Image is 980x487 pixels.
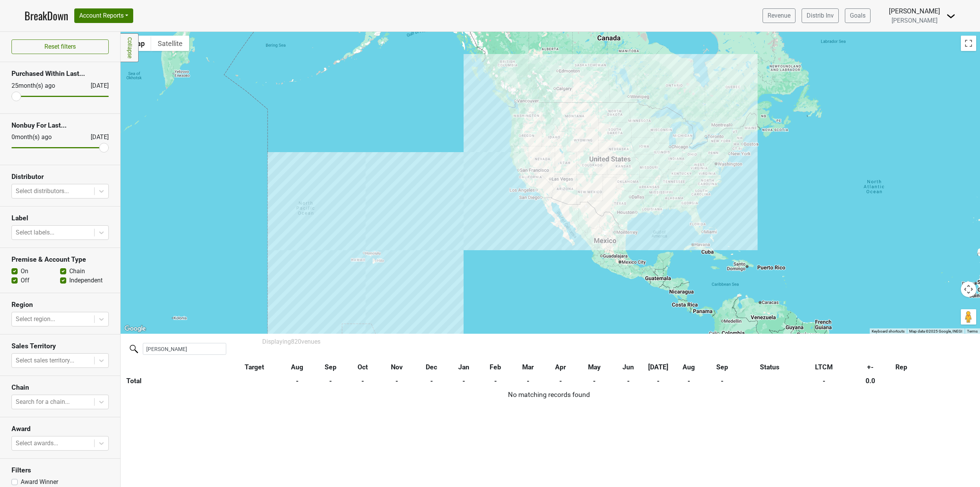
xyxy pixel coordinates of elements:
[480,374,511,388] th: -
[11,81,72,90] div: 25 month(s) ago
[961,36,976,51] button: Toggle fullscreen view
[262,337,791,346] div: Displaying 820 venues
[347,360,379,374] th: Oct: activate to sort column ascending
[644,374,671,388] th: -
[706,360,738,374] th: Sep: activate to sort column ascending
[11,214,109,222] h3: Label
[845,8,871,23] a: Goals
[961,309,976,325] button: Drag Pegman onto the map to open Street View
[74,8,133,23] button: Account Reports
[121,33,139,62] a: Collapse
[644,360,671,374] th: Jul: activate to sort column ascending
[415,374,448,388] th: -
[672,374,706,388] th: -
[480,360,511,374] th: Feb: activate to sort column ascending
[448,360,480,374] th: Jan: activate to sort column ascending
[379,360,415,374] th: Nov: activate to sort column ascending
[24,8,68,24] a: BreakDown
[122,324,148,334] a: Open this area in Google Maps (opens a new window)
[946,11,955,21] img: Dropdown Menu
[21,477,58,487] label: Award Winner
[11,342,109,350] h3: Sales Territory
[11,301,109,309] h3: Region
[801,374,847,388] th: -
[379,374,415,388] th: -
[11,173,109,181] h3: Distributor
[763,8,795,23] a: Revenue
[84,81,109,90] div: [DATE]
[545,374,577,388] th: -
[229,360,280,374] th: Target: activate to sort column ascending
[11,256,109,264] h3: Premise & Account Type
[69,276,103,285] label: Independent
[314,360,347,374] th: Sep: activate to sort column ascending
[967,329,978,333] a: Terms (opens in new tab)
[124,360,229,374] th: &nbsp;: activate to sort column ascending
[415,360,448,374] th: Dec: activate to sort column ascending
[909,329,962,333] span: Map data ©2025 Google, INEGI
[706,374,738,388] th: -
[577,374,612,388] th: -
[21,276,29,285] label: Off
[892,17,938,24] span: [PERSON_NAME]
[122,324,148,334] img: Google
[124,374,229,388] th: Total
[21,267,28,276] label: On
[866,377,875,385] span: 0.0
[672,360,706,374] th: Aug: activate to sort column ascending
[11,70,109,78] h3: Purchased Within Last...
[801,360,847,374] th: LTCM: activate to sort column ascending
[11,39,109,54] button: Reset filters
[448,374,480,388] th: -
[889,6,940,16] div: [PERSON_NAME]
[11,466,109,474] h3: Filters
[511,374,545,388] th: -
[11,384,109,392] h3: Chain
[802,8,839,23] a: Distrib Inv
[69,267,85,276] label: Chain
[84,133,109,142] div: [DATE]
[545,360,577,374] th: Apr: activate to sort column ascending
[612,360,644,374] th: Jun: activate to sort column ascending
[577,360,612,374] th: May: activate to sort column ascending
[280,374,314,388] th: -
[124,388,973,402] td: No matching records found
[612,374,644,388] th: -
[11,425,109,433] h3: Award
[280,360,314,374] th: Aug: activate to sort column ascending
[847,360,893,374] th: +-: activate to sort column ascending
[11,133,72,142] div: 0 month(s) ago
[961,282,976,297] button: Map camera controls
[314,374,347,388] th: -
[151,36,189,51] button: Show satellite imagery
[347,374,379,388] th: -
[11,121,109,130] h3: Nonbuy For Last...
[872,329,905,334] button: Keyboard shortcuts
[511,360,545,374] th: Mar: activate to sort column ascending
[893,360,973,374] th: Rep: activate to sort column ascending
[738,360,801,374] th: Status: activate to sort column ascending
